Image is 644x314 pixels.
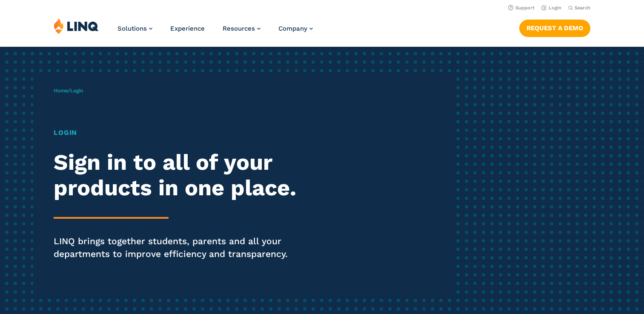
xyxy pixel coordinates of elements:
a: Experience [170,25,205,32]
a: Login [541,5,561,11]
span: / [54,88,83,94]
a: Resources [223,25,260,32]
button: Open Search Bar [568,5,590,11]
a: Home [54,88,68,94]
span: Login [70,88,83,94]
span: Search [575,5,590,11]
span: Solutions [117,25,147,32]
h2: Sign in to all of your products in one place. [54,150,302,201]
span: Company [278,25,307,32]
h1: Login [54,128,302,138]
a: Solutions [117,25,152,32]
a: Support [508,5,535,11]
span: Resources [223,25,255,32]
p: LINQ brings together students, parents and all your departments to improve efficiency and transpa... [54,235,302,260]
a: Request a Demo [519,20,590,37]
img: LINQ | K‑12 Software [54,18,99,34]
a: Company [278,25,313,32]
nav: Button Navigation [519,18,590,37]
nav: Primary Navigation [117,18,313,46]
